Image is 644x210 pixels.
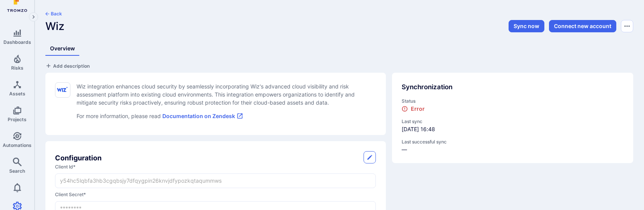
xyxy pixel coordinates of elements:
[45,42,80,56] a: Overview
[45,11,62,17] button: Back
[29,12,38,22] button: Expand navigation menu
[45,20,64,33] span: Wiz
[402,138,624,153] div: —
[402,98,624,105] span: Status
[8,117,27,122] span: Projects
[3,142,32,148] span: Automations
[549,20,616,32] button: Connect new account
[402,105,425,112] div: Error
[402,138,624,145] span: Last successful sync
[402,118,624,125] span: Last sync
[402,98,624,113] div: status
[11,65,23,71] span: Risks
[621,20,633,32] button: Options menu
[402,118,624,133] div: [DATE] 16:48
[162,113,243,119] a: Documentation on Zendesk
[402,82,624,92] div: Synchronization
[55,191,376,198] label: client secret *
[9,168,25,174] span: Search
[77,112,376,120] p: For more information, please read
[3,39,31,45] span: Dashboards
[55,163,376,170] label: client id *
[31,14,36,20] i: Expand navigation menu
[45,42,633,56] div: Integrations tabs
[45,62,90,70] button: Add description
[77,82,376,107] p: Wiz integration enhances cloud security by seamlessly incorporating Wiz's advanced cloud visibili...
[53,63,90,69] span: Add description
[9,91,25,97] span: Assets
[509,20,544,32] button: Sync now
[55,153,102,163] h2: Configuration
